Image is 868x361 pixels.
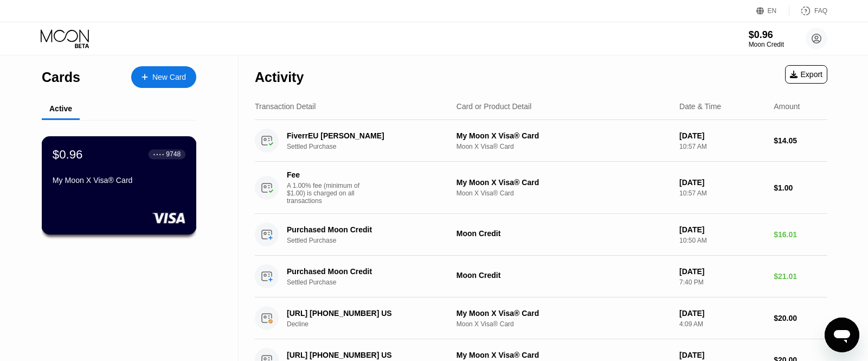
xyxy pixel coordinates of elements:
div: Settled Purchase [287,143,460,150]
div: Date & Time [679,102,721,111]
div: [DATE] [679,178,765,187]
div: FAQ [814,7,827,15]
div: Purchased Moon CreditSettled PurchaseMoon Credit[DATE]7:40 PM$21.01 [255,256,827,297]
div: Purchased Moon Credit [287,267,448,276]
div: My Moon X Visa® Card [456,309,671,318]
div: Moon Credit [456,229,671,238]
div: Moon Credit [749,41,784,48]
div: $0.96● ● ● ●9748My Moon X Visa® Card [42,137,196,234]
div: 10:50 AM [679,237,765,244]
div: My Moon X Visa® Card [456,178,671,187]
div: Purchased Moon Credit [287,225,448,234]
div: Settled Purchase [287,237,460,244]
div: Active [49,104,72,113]
div: Cards [42,69,80,85]
div: [DATE] [679,351,765,359]
div: Export [785,65,827,84]
div: [URL] [PHONE_NUMBER] US [287,351,448,359]
div: [URL] [PHONE_NUMBER] US [287,309,448,318]
div: Card or Product Detail [456,102,532,111]
div: [DATE] [679,225,765,234]
div: ● ● ● ● [153,153,164,156]
div: $0.96 [53,147,83,161]
div: My Moon X Visa® Card [456,131,671,140]
div: Decline [287,320,460,328]
div: 9748 [166,150,181,158]
div: Export [790,70,822,79]
div: Moon X Visa® Card [456,189,671,197]
div: A 1.00% fee (minimum of $1.00) is charged on all transactions [287,182,368,205]
div: My Moon X Visa® Card [53,176,185,185]
div: 4:09 AM [679,320,765,328]
div: Moon X Visa® Card [456,143,671,150]
div: FeeA 1.00% fee (minimum of $1.00) is charged on all transactionsMy Moon X Visa® CardMoon X Visa® ... [255,162,827,214]
div: 10:57 AM [679,143,765,150]
div: FiverrEU [PERSON_NAME]Settled PurchaseMy Moon X Visa® CardMoon X Visa® Card[DATE]10:57 AM$14.05 [255,120,827,162]
div: $0.96 [749,29,784,41]
div: [URL] [PHONE_NUMBER] USDeclineMy Moon X Visa® CardMoon X Visa® Card[DATE]4:09 AM$20.00 [255,297,827,339]
div: $20.00 [774,314,827,322]
div: [DATE] [679,309,765,318]
iframe: Button to launch messaging window, conversation in progress [825,318,859,352]
div: FAQ [789,5,827,16]
div: New Card [131,66,196,88]
div: Activity [255,69,304,85]
div: Transaction Detail [255,102,316,111]
div: EN [768,7,777,15]
div: $0.96Moon Credit [749,29,784,48]
div: Moon Credit [456,271,671,280]
div: $16.01 [774,230,827,239]
div: My Moon X Visa® Card [456,351,671,359]
div: Fee [287,170,363,179]
div: New Card [152,73,186,82]
div: Purchased Moon CreditSettled PurchaseMoon Credit[DATE]10:50 AM$16.01 [255,214,827,256]
div: $1.00 [774,183,827,192]
div: Moon X Visa® Card [456,320,671,328]
div: EN [756,5,789,16]
div: $14.05 [774,136,827,145]
div: [DATE] [679,131,765,140]
div: $21.01 [774,272,827,281]
div: [DATE] [679,267,765,276]
div: FiverrEU [PERSON_NAME] [287,131,448,140]
div: 7:40 PM [679,278,765,286]
div: Amount [774,102,800,111]
div: 10:57 AM [679,189,765,197]
div: Settled Purchase [287,278,460,286]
